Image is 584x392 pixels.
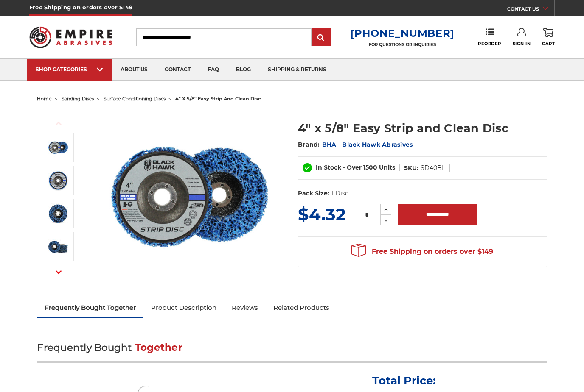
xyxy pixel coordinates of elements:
dt: Pack Size: [298,189,329,198]
span: In Stock [316,164,341,171]
dt: SKU: [404,164,418,172]
span: Frequently Bought [37,342,132,353]
a: blog [227,59,259,81]
span: Reorder [478,41,501,47]
a: Frequently Bought Together [37,298,143,317]
h1: 4" x 5/8" Easy Strip and Clean Disc [298,120,547,136]
a: CONTACT US [507,4,554,16]
span: 4" x 5/8" easy strip and clean disc [175,96,261,102]
a: surface conditioning discs [104,96,166,102]
img: 4" x 5/8" easy strip and clean discs [104,111,274,281]
img: 4 inch paint stripping discs [48,236,69,257]
span: Sign In [513,41,531,47]
a: sanding discs [62,96,94,102]
span: - Over [343,164,362,171]
a: Cart [542,28,555,47]
span: Together [135,342,182,353]
input: Submit [313,29,330,46]
img: 4" paint stripper disc [48,203,69,224]
span: Brand: [298,141,320,148]
span: Cart [542,41,555,47]
dd: SD40BL [421,164,445,172]
p: FOR QUESTIONS OR INQUIRIES [350,42,455,47]
span: $4.32 [298,204,346,225]
button: Next [48,263,69,281]
a: home [37,96,52,102]
span: Units [379,164,395,171]
a: [PHONE_NUMBER] [350,27,455,39]
a: Product Description [143,298,224,317]
a: about us [112,59,156,81]
p: Total Price: [372,374,436,387]
button: Previous [48,114,69,133]
a: shipping & returns [259,59,335,81]
img: Black Hawk strip and clean discs, 4 inch [48,170,69,191]
a: Related Products [266,298,337,317]
span: 1500 [363,164,377,171]
div: SHOP CATEGORIES [36,66,104,72]
img: 4" x 5/8" easy strip and clean discs [48,137,69,158]
a: faq [199,59,227,81]
a: BHA - Black Hawk Abrasives [322,141,413,148]
img: Empire Abrasives [29,21,112,54]
a: Reorder [478,28,501,46]
a: contact [156,59,199,81]
a: Reviews [224,298,266,317]
span: Free Shipping on orders over $149 [351,243,493,260]
dd: 1 Disc [331,189,348,198]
